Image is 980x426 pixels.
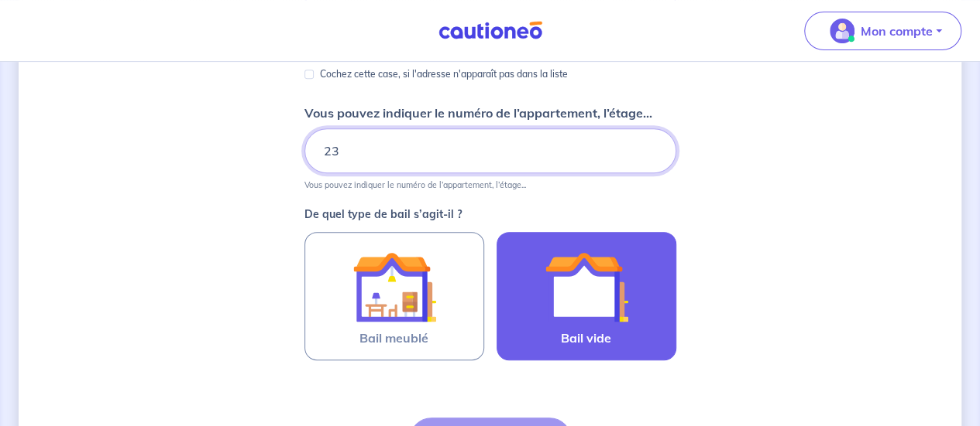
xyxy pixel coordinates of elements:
[304,179,526,190] p: Vous pouvez indiquer le numéro de l’appartement, l’étage...
[304,104,652,122] p: Vous pouvez indiquer le numéro de l’appartement, l’étage...
[830,19,854,43] img: illu_account_valid_menu.svg
[304,128,676,173] input: Appartement 2
[352,245,436,329] img: illu_furnished_lease.svg
[304,209,676,220] p: De quel type de bail s’agit-il ?
[432,21,548,40] img: Cautioneo
[804,12,961,50] button: illu_account_valid_menu.svgMon compte
[359,329,428,347] span: Bail meublé
[861,22,933,40] p: Mon compte
[320,65,568,83] p: Cochez cette case, si l'adresse n'apparaît pas dans la liste
[561,329,611,347] span: Bail vide
[545,245,628,329] img: illu_empty_lease.svg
